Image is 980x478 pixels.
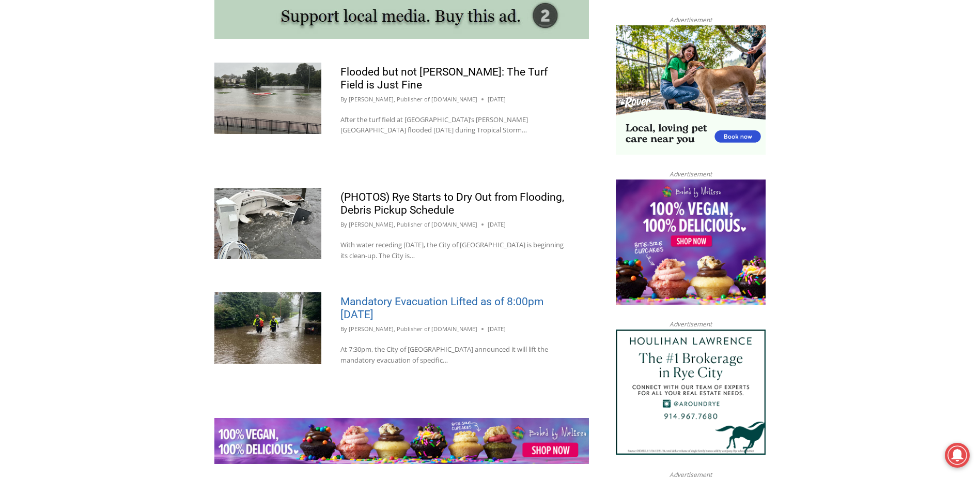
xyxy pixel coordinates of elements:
p: At 7:30pm, the City of [GEOGRAPHIC_DATA] announced it will lift the mandatory evacuation of speci... [340,344,570,366]
a: Open Tues. - Sun. [PHONE_NUMBER] [1,104,104,129]
img: Baked by Melissa [214,418,589,465]
p: After the turf field at [GEOGRAPHIC_DATA]’s [PERSON_NAME][GEOGRAPHIC_DATA] flooded [DATE] during ... [340,114,570,136]
img: (PHOTO: The boat in the Rye Marine did not make it through our flooding event. It was found in ba... [214,188,321,259]
time: [DATE] [488,324,506,334]
p: With water receding [DATE], the City of [GEOGRAPHIC_DATA] is beginning its clean-up. The City is… [340,240,570,261]
a: (PHOTOS) Rye Starts to Dry Out from Flooding, Debris Pickup Schedule [340,191,564,216]
a: [PERSON_NAME], Publisher of [DOMAIN_NAME] [349,95,477,103]
a: [PERSON_NAME], Publisher of [DOMAIN_NAME] [349,220,477,228]
time: [DATE] [488,220,506,229]
a: Mandatory Evacuation Lifted as of 8:00pm [DATE] [340,295,543,321]
div: "At the 10am stand-up meeting, each intern gets a chance to take [PERSON_NAME] and the other inte... [261,1,488,100]
span: Advertisement [659,169,722,179]
a: Intern @ [DOMAIN_NAME] [248,100,501,129]
span: By [340,220,347,229]
span: By [340,324,347,334]
img: Baked by Melissa [616,180,766,305]
a: [PERSON_NAME], Publisher of [DOMAIN_NAME] [349,325,477,333]
span: Open Tues. - Sun. [PHONE_NUMBER] [3,107,101,146]
span: Intern @ [DOMAIN_NAME] [270,103,479,126]
a: Flooded but not [PERSON_NAME]: The Turf Field is Just Fine [340,66,548,91]
img: (PHOTO: Rye PD at driveway of the Community Synagogue of Rye at 200 Forest Avenue on Friday, Sept... [214,292,321,364]
img: Houlihan Lawrence The #1 Brokerage in Rye City [616,330,766,455]
span: Advertisement [659,319,722,329]
span: By [340,95,347,104]
span: Advertisement [659,15,722,25]
img: (PHOTO: The turf field at Rye High School flooded from the Blind Brook, around 11:30am on Friday,... [214,63,321,134]
div: "...watching a master [PERSON_NAME] chef prepare an omakase meal is fascinating dinner theater an... [106,65,147,124]
time: [DATE] [488,95,506,104]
